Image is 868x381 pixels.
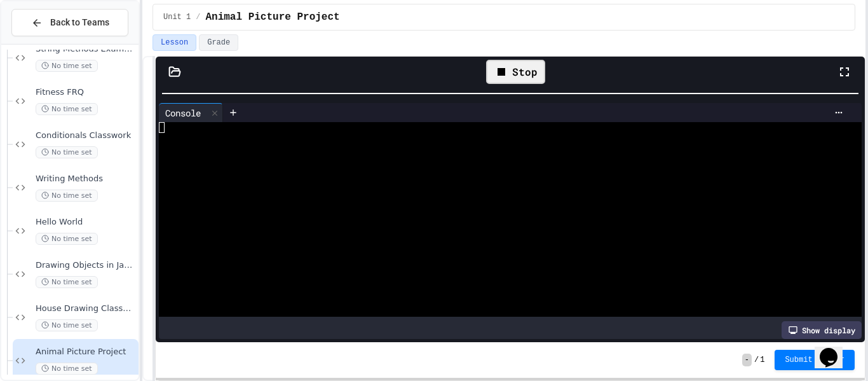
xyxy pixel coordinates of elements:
span: Animal Picture Project [205,10,339,25]
span: Back to Teams [50,16,109,29]
span: No time set [36,276,98,288]
span: Drawing Objects in Java - HW Playposit Code [36,260,136,271]
span: / [196,12,200,22]
div: Stop [486,60,545,84]
span: No time set [36,319,98,331]
span: No time set [36,60,98,72]
span: Fitness FRQ [36,87,136,98]
span: No time set [36,146,98,158]
span: Unit 1 [163,12,191,22]
span: - [742,354,752,366]
button: Lesson [153,34,196,51]
span: No time set [36,233,98,245]
span: House Drawing Classwork [36,303,136,314]
span: 1 [760,355,764,365]
span: Conditionals Classwork [36,130,136,141]
button: Grade [199,34,238,51]
span: No time set [36,103,98,115]
span: No time set [36,363,98,375]
iframe: chat widget [815,330,855,368]
span: String Methods Examples [36,44,136,55]
span: No time set [36,190,98,202]
span: Submit Answer [785,355,844,365]
span: Animal Picture Project [36,347,136,357]
span: / [754,355,759,365]
span: Writing Methods [36,174,136,184]
button: Back to Teams [11,9,128,36]
button: Submit Answer [775,350,855,370]
span: Hello World [36,217,136,228]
